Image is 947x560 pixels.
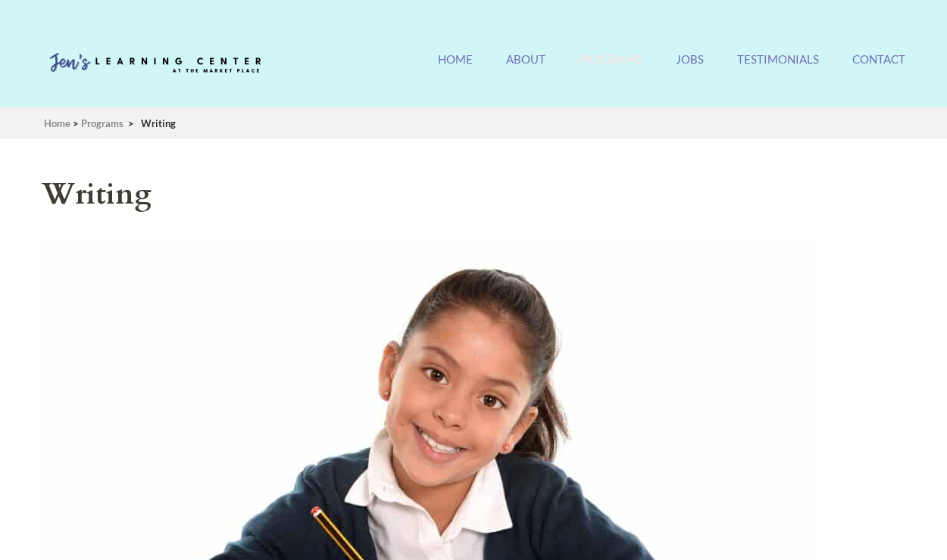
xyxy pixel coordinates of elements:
a: Home [44,117,70,129]
a: Programs [81,117,123,129]
a: About [506,52,545,85]
a: Home [438,52,473,85]
a: Contact [852,52,905,85]
span: > [73,117,79,129]
a: Jobs [676,52,704,85]
h1: Writing [42,173,883,216]
a: Testimonials [737,52,819,85]
img: Jen's Learning Center Logo Transparent [42,41,269,86]
a: Programs [579,52,642,85]
span: > [128,117,134,129]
